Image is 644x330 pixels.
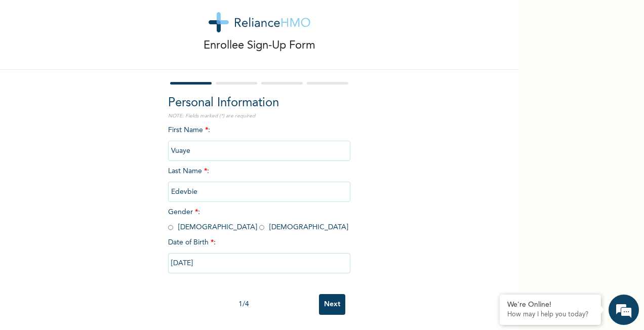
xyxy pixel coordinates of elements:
input: Next [319,294,345,315]
input: DD-MM-YYYY [168,253,350,273]
h2: Personal Information [168,94,350,112]
span: We're online! [59,110,140,212]
span: Gender : [DEMOGRAPHIC_DATA] [DEMOGRAPHIC_DATA] [168,209,348,231]
p: Enrollee Sign-Up Form [204,37,315,54]
img: logo [209,12,310,32]
span: Conversation [5,295,99,302]
div: FAQs [99,277,193,308]
div: Minimize live chat window [166,5,190,29]
img: d_794563401_company_1708531726252_794563401 [19,51,41,76]
span: First Name : [168,127,350,154]
span: Last Name : [168,168,350,195]
span: Date of Birth : [168,237,216,248]
div: Chat with us now [53,57,170,70]
p: NOTE: Fields marked (*) are required [168,112,350,120]
input: Enter your last name [168,182,350,202]
div: We're Online! [507,301,593,309]
p: How may I help you today? [507,311,593,319]
textarea: Type your message and hit 'Enter' [5,241,193,277]
div: 1 / 4 [168,299,319,310]
input: Enter your first name [168,141,350,161]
